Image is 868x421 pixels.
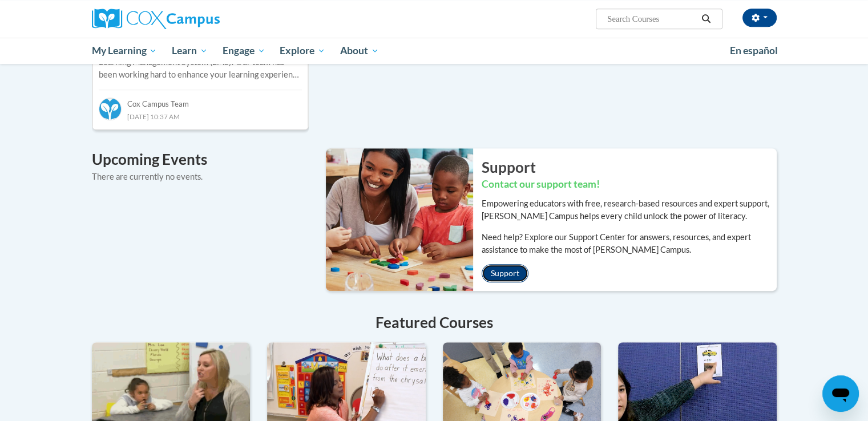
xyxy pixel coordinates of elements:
p: Empowering educators with free, research-based resources and expert support, [PERSON_NAME] Campus... [482,197,777,222]
button: Account Settings [742,9,777,27]
h4: Featured Courses [92,311,777,334]
h3: Contact our support team! [482,177,777,192]
span: En español [730,44,778,56]
a: Support [482,264,528,282]
a: About [333,38,386,64]
button: Search [697,12,714,26]
div: Cox Campus Team [99,90,302,110]
a: En español [722,39,785,63]
div: Main menu [75,38,794,64]
span: Learn [172,44,208,58]
span: About [340,44,379,58]
a: Engage [215,38,273,64]
div: [DATE] 10:37 AM [99,110,302,123]
h2: Support [482,157,777,177]
img: Cox Campus Team [99,98,122,120]
img: Cox Campus [92,9,220,29]
a: Cox Campus [92,9,309,29]
p: Need help? Explore our Support Center for answers, resources, and expert assistance to make the m... [482,231,777,256]
a: Explore [272,38,333,64]
iframe: Button to launch messaging window [822,375,859,412]
span: Explore [280,44,325,58]
img: ... [317,148,473,291]
h4: Upcoming Events [92,148,309,171]
span: There are currently no events. [92,172,203,181]
input: Search Courses [606,12,697,26]
a: My Learning [84,38,165,64]
span: My Learning [91,44,157,58]
a: Learn [164,38,215,64]
span: Engage [223,44,265,58]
